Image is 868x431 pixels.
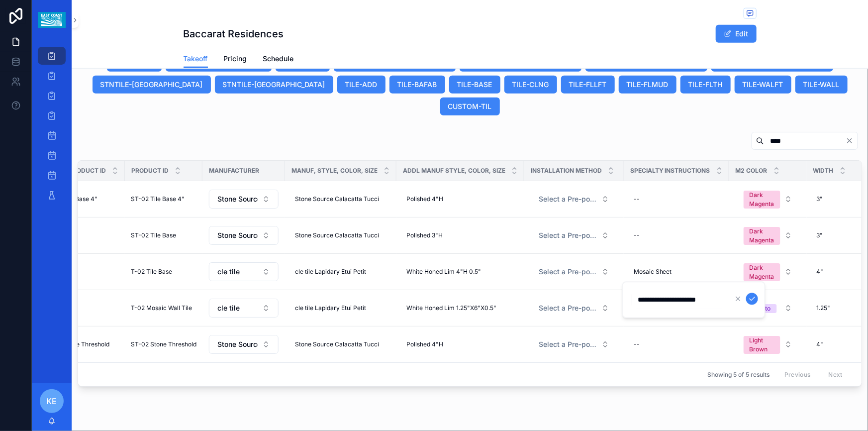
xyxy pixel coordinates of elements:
[291,191,390,207] a: Stone Source Calacatta Tucci
[449,76,500,94] button: TILE-BASE
[402,300,518,316] a: White Honed Lim 1.25"X6"X0.5"
[539,339,597,349] span: Select a Pre-populated Installation Method
[530,190,618,209] a: Select Button
[208,298,279,318] a: Select Button
[131,167,169,175] span: Product ID
[531,263,617,281] button: Select Button
[217,194,258,204] span: Stone Source
[224,50,247,70] a: Pricing
[295,304,366,312] span: cle tile Lapidary Etui Petit
[40,191,119,207] a: ST-02 Tile Base 4"
[345,80,378,90] span: TILE-ADD
[803,80,840,90] span: TILE-WALL
[209,226,279,245] button: Select Button
[735,330,801,358] a: Select Button
[406,340,443,348] span: Polished 4"H
[295,268,366,276] span: cle tile Lapidary Etui Petit
[735,221,801,249] a: Select Button
[47,395,57,407] span: KE
[291,264,390,280] a: cle tile Lapidary Etui Petit
[817,268,824,276] span: 4"
[93,76,211,94] button: STNTILE-[GEOGRAPHIC_DATA]
[627,80,669,90] span: TILE-FLMUD
[531,190,617,208] button: Select Button
[750,263,774,281] div: Dark Magenta
[223,80,325,90] span: STNTILE-[GEOGRAPHIC_DATA]
[846,137,858,145] button: Clear
[736,299,800,317] button: Select Button
[735,258,801,286] a: Select Button
[402,191,518,207] a: Polished 4"H
[817,340,824,348] span: 4"
[630,264,723,280] a: Mosaic Sheet
[457,80,492,90] span: TILE-BASE
[630,167,710,175] span: Specialty Instructions
[291,336,390,352] a: Stone Source Calacatta Tucci
[224,54,247,64] span: Pricing
[131,268,172,276] span: T-02 Tile Base
[295,340,379,348] span: Stone Source Calacatta Tucci
[389,76,445,94] button: TILE-BAFAB
[504,76,557,94] button: TILE-CLNG
[630,191,723,207] a: --
[208,334,279,354] a: Select Button
[208,189,279,209] a: Select Button
[817,231,823,239] span: 3"
[291,167,378,175] span: Manuf, Style, Color, Size
[531,299,617,317] button: Select Button
[209,167,259,175] span: Manufacturer
[217,339,258,349] span: Stone Source
[291,227,390,243] a: Stone Source Calacatta Tucci
[530,335,618,354] a: Select Button
[402,227,518,243] a: Polished 3"H
[736,167,768,175] span: M2 Color
[131,268,196,276] a: T-02 Tile Base
[406,304,496,312] span: White Honed Lim 1.25"X6"X0.5"
[217,303,240,313] span: cle tile
[630,336,723,352] a: --
[131,304,192,312] span: T-02 Mosaic Wall Tile
[735,299,801,318] a: Select Button
[750,191,774,209] div: Dark Magenta
[680,76,731,94] button: TILE-FLTH
[735,76,791,94] button: TILE-WALFT
[131,195,185,203] span: ST-02 Tile Base 4"
[209,299,279,318] button: Select Button
[38,12,65,28] img: App logo
[735,185,801,213] a: Select Button
[40,336,119,352] a: ST-02 Stone Threshold
[295,195,379,203] span: Stone Source Calacatta Tucci
[440,98,500,115] button: CUSTOM-TIL
[716,25,757,43] button: Edit
[337,76,386,94] button: TILE-ADD
[402,336,518,352] a: Polished 4"H
[209,190,279,209] button: Select Button
[530,226,618,245] a: Select Button
[817,195,823,203] span: 3"
[539,230,597,240] span: Select a Pre-populated Installation Method
[263,54,294,64] span: Schedule
[512,80,549,90] span: TILE-CLNG
[736,331,800,358] button: Select Button
[208,225,279,245] a: Select Button
[813,167,834,175] span: Width
[561,76,615,94] button: TILE-FLLFT
[100,80,203,90] span: STNTILE-[GEOGRAPHIC_DATA]
[406,195,443,203] span: Polished 4"H
[539,303,597,313] span: Select a Pre-populated Installation Method
[530,299,618,318] a: Select Button
[131,231,176,239] span: ST-02 Tile Base
[750,227,774,245] div: Dark Magenta
[539,194,597,204] span: Select a Pre-populated Installation Method
[795,76,848,94] button: TILE-WALL
[208,262,279,282] a: Select Button
[406,268,481,276] span: White Honed Lim 4"H 0.5"
[817,304,831,312] span: 1.25"
[619,76,676,94] button: TILE-FLMUD
[634,195,640,203] div: --
[131,340,196,348] span: ST-02 Stone Threshold
[217,267,240,277] span: cle tile
[215,76,333,94] button: STNTILE-[GEOGRAPHIC_DATA]
[630,227,723,243] a: --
